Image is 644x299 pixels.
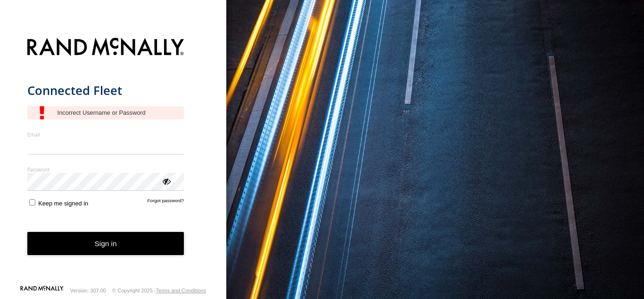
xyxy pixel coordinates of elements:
button: Sign in [27,232,184,255]
a: Forgot password? [148,198,184,207]
input: Keep me signed in [29,199,35,205]
h1: Connected Fleet [27,83,184,98]
img: Rand McNally [27,36,184,60]
div: © Copyright 2025 - [112,288,206,293]
span: Keep me signed in [38,200,88,207]
a: Visit our Website [20,286,64,295]
label: Email [27,131,184,138]
a: Terms and Conditions [156,288,206,293]
label: Password [27,166,184,173]
div: ViewPassword [161,176,171,186]
form: main [27,32,199,285]
div: Version: 307.00 [70,288,106,293]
